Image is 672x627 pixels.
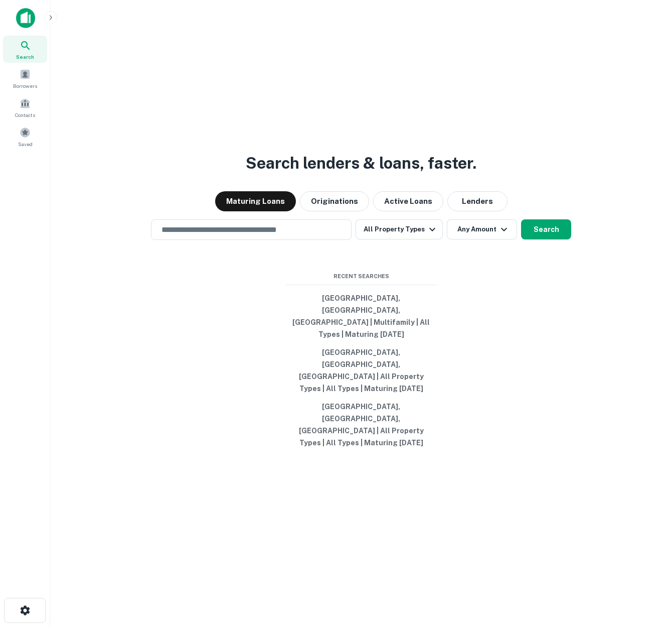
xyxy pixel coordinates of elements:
[3,123,47,150] a: Saved
[3,94,47,121] a: Contacts
[286,343,436,398] button: [GEOGRAPHIC_DATA], [GEOGRAPHIC_DATA], [GEOGRAPHIC_DATA] | All Property Types | All Types | Maturi...
[16,8,35,28] img: capitalize-icon.png
[447,191,508,211] button: Lenders
[13,82,37,90] span: Borrowers
[286,289,436,343] button: [GEOGRAPHIC_DATA], [GEOGRAPHIC_DATA], [GEOGRAPHIC_DATA] | Multifamily | All Types | Maturing [DATE]
[15,111,35,119] span: Contacts
[3,36,47,63] a: Search
[300,191,369,211] button: Originations
[18,140,33,148] span: Saved
[521,219,571,239] button: Search
[622,547,672,595] iframe: Chat Widget
[373,191,443,211] button: Active Loans
[246,151,476,175] h3: Search lenders & loans, faster.
[286,398,436,452] button: [GEOGRAPHIC_DATA], [GEOGRAPHIC_DATA], [GEOGRAPHIC_DATA] | All Property Types | All Types | Maturi...
[447,219,517,239] button: Any Amount
[286,272,436,281] span: Recent Searches
[356,219,443,239] button: All Property Types
[3,65,47,92] a: Borrowers
[215,191,296,211] button: Maturing Loans
[16,53,34,61] span: Search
